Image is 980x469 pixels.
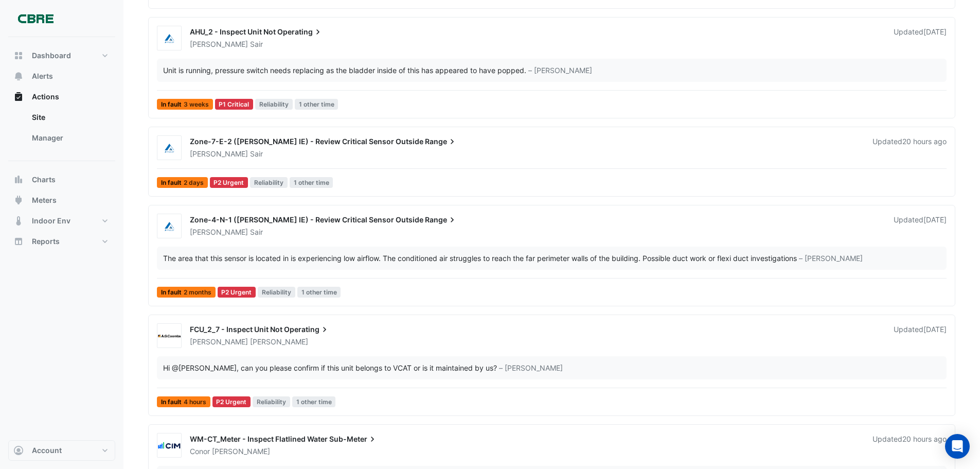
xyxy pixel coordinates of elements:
span: Alerts [32,71,53,81]
span: Dashboard [32,50,71,61]
span: Sair [250,149,263,159]
button: Indoor Env [8,211,115,231]
span: Sub-Meter [329,434,378,444]
span: Tue 05-Aug-2025 13:58 AEST [923,27,947,36]
span: Meters [32,195,57,205]
button: Reports [8,231,115,252]
span: Thu 05-Jun-2025 10:53 AEST [923,325,947,334]
span: [PERSON_NAME] [250,337,308,347]
span: FCU_2_7 - Inspect Unit Not [190,325,282,334]
div: P2 Urgent [218,287,256,298]
span: Reliability [255,99,293,110]
span: Range [425,215,457,225]
button: Charts [8,169,115,190]
img: Company Logo [12,8,59,29]
button: Actions [8,86,115,107]
span: WM-CT_Meter - Inspect Flatlined Water [190,435,328,443]
span: 2 months [184,289,211,296]
div: Updated [872,136,947,159]
span: Sair [250,39,263,49]
div: Hi @[PERSON_NAME], can you please confirm if this unit belongs to VCAT or is it maintained by us? [163,362,497,373]
span: 1 other time [292,396,336,407]
app-icon: Actions [13,92,24,102]
button: Dashboard [8,45,115,66]
button: Meters [8,190,115,211]
div: Unit is running, pressure switch needs replacing as the bladder inside of this has appeared to ha... [163,65,526,76]
img: Airmaster Australia [157,221,181,232]
span: Actions [32,92,59,102]
span: Reports [32,236,60,247]
a: Manager [24,128,115,148]
span: 4 hours [184,399,206,405]
span: Operating [284,324,330,335]
div: Open Intercom Messenger [945,434,970,459]
app-icon: Meters [13,195,24,205]
span: [PERSON_NAME] [190,337,248,346]
span: Zone-7-E-2 ([PERSON_NAME] IE) - Review Critical Sensor Outside [190,137,423,146]
span: Range [425,136,457,147]
span: Reliability [250,177,288,188]
span: In fault [157,287,216,298]
span: Wed 13-Aug-2025 14:13 AEST [902,137,947,146]
div: P1 Critical [215,99,254,110]
span: Sair [250,227,263,237]
app-icon: Reports [13,236,24,247]
span: 1 other time [297,287,341,298]
img: Airmaster Australia [157,33,181,44]
span: 1 other time [295,99,338,110]
span: Account [32,445,62,456]
span: [PERSON_NAME] [212,446,270,457]
span: Indoor Env [32,216,70,226]
span: Mon 04-Aug-2025 13:49 AEST [923,215,947,224]
app-icon: Alerts [13,71,24,81]
a: Site [24,107,115,128]
div: Updated [872,434,947,457]
app-icon: Charts [13,175,24,185]
span: In fault [157,396,210,407]
span: 2 days [184,180,204,186]
button: Alerts [8,66,115,86]
span: 3 weeks [184,101,209,108]
span: In fault [157,99,213,110]
div: P2 Urgent [212,396,251,407]
span: In fault [157,177,208,188]
img: CIM [157,441,181,451]
span: – [PERSON_NAME] [799,253,863,264]
span: [PERSON_NAME] [190,228,248,236]
span: Reliability [253,396,290,407]
span: Charts [32,175,56,185]
span: [PERSON_NAME] [190,40,248,48]
span: Wed 13-Aug-2025 14:16 AEST [902,435,947,443]
span: Zone-4-N-1 ([PERSON_NAME] IE) - Review Critical Sensor Outside [190,215,423,224]
span: AHU_2 - Inspect Unit Not [190,27,276,36]
div: P2 Urgent [210,177,248,188]
app-icon: Dashboard [13,50,24,61]
span: 1 other time [290,177,333,188]
div: Updated [894,27,947,49]
img: AG Coombs [157,331,181,341]
span: Conor [190,447,210,456]
button: Account [8,440,115,461]
div: The area that this sensor is located in is experiencing low airflow. The conditioned air struggle... [163,253,797,264]
span: – [PERSON_NAME] [499,362,563,373]
img: Airmaster Australia [157,143,181,153]
div: Updated [894,215,947,237]
span: [PERSON_NAME] [190,149,248,158]
app-icon: Indoor Env [13,216,24,226]
span: Operating [277,27,323,37]
div: Updated [894,324,947,347]
div: Actions [8,107,115,152]
span: – [PERSON_NAME] [528,65,592,76]
span: Reliability [258,287,295,298]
